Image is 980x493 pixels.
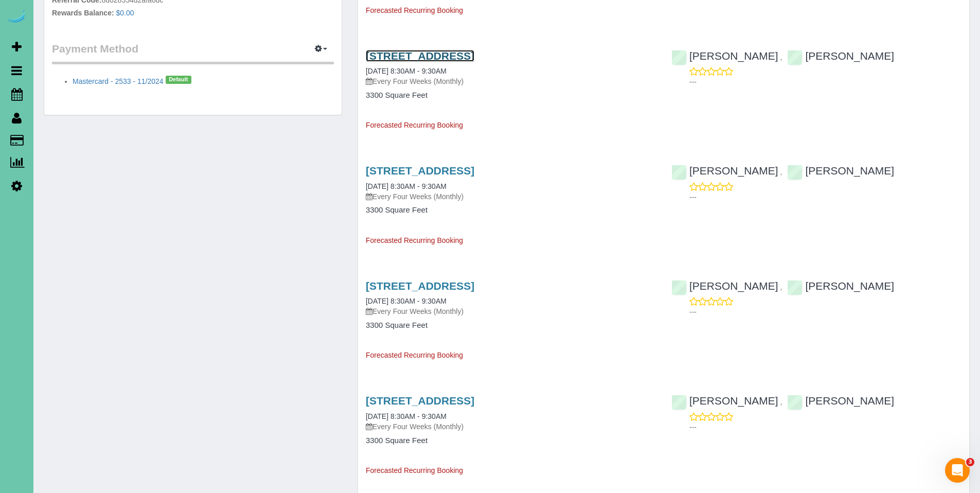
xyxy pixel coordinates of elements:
a: [STREET_ADDRESS] [366,395,474,407]
span: Forecasted Recurring Booking [366,121,463,129]
a: [DATE] 8:30AM - 9:30AM [366,297,447,305]
a: [DATE] 8:30AM - 9:30AM [366,182,447,190]
span: Default [166,76,191,84]
a: [PERSON_NAME] [671,50,778,62]
legend: Payment Method [52,41,334,64]
h4: 3300 Square Feet [366,436,656,445]
a: [PERSON_NAME] [787,50,894,62]
span: Forecasted Recurring Booking [366,236,463,244]
span: Forecasted Recurring Booking [366,351,463,359]
a: [STREET_ADDRESS] [366,280,474,292]
p: Every Four Weeks (Monthly) [366,76,656,86]
a: [PERSON_NAME] [787,395,894,407]
h4: 3300 Square Feet [366,91,656,100]
a: [PERSON_NAME] [787,280,894,292]
p: --- [689,192,961,202]
p: --- [689,422,961,432]
span: , [780,53,782,61]
span: Forecasted Recurring Booking [366,6,463,14]
a: Mastercard - 2533 - 11/2024 [73,77,164,85]
a: [PERSON_NAME] [671,280,778,292]
span: 3 [966,458,974,466]
a: [DATE] 8:30AM - 9:30AM [366,412,447,420]
p: Every Four Weeks (Monthly) [366,191,656,202]
img: Automaid Logo [6,10,27,25]
p: Every Four Weeks (Monthly) [366,306,656,316]
a: [PERSON_NAME] [787,165,894,177]
a: [STREET_ADDRESS] [366,165,474,177]
span: , [780,283,782,291]
h4: 3300 Square Feet [366,321,656,330]
a: [PERSON_NAME] [671,165,778,177]
span: , [780,168,782,176]
iframe: Intercom live chat [945,458,970,483]
label: Rewards Balance: [52,8,114,18]
span: , [780,398,782,406]
p: --- [689,77,961,87]
a: [DATE] 8:30AM - 9:30AM [366,67,447,75]
p: Every Four Weeks (Monthly) [366,421,656,432]
a: [PERSON_NAME] [671,395,778,407]
p: --- [689,307,961,317]
a: [STREET_ADDRESS] [366,50,474,62]
h4: 3300 Square Feet [366,206,656,215]
span: Forecasted Recurring Booking [366,466,463,474]
a: $0.00 [116,9,134,17]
